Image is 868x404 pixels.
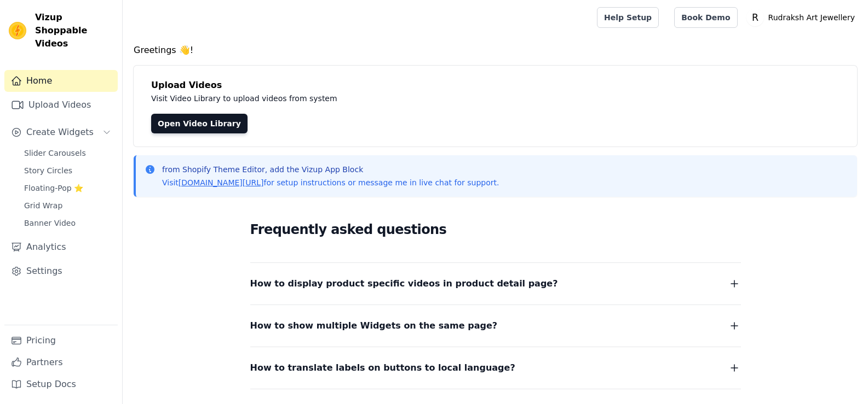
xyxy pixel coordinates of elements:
[250,360,741,376] button: How to translate labels on buttons to local language?
[18,163,118,178] a: Story Circles
[250,276,741,291] button: How to display product specific videos in product detail page?
[250,276,558,291] span: How to display product specific videos in product detail page?
[151,79,840,92] h4: Upload Videos
[674,7,737,28] a: Book Demo
[134,44,857,57] h4: Greetings 👋!
[9,22,26,39] img: Vizup
[24,200,62,211] span: Grid Wrap
[250,318,741,333] button: How to show multiple Widgets on the same page?
[151,92,642,105] p: Visit Video Library to upload videos from system
[4,330,118,352] a: Pricing
[24,218,76,229] span: Banner Video
[752,12,758,23] text: R
[162,177,499,188] p: Visit for setup instructions or message me in live chat for support.
[18,145,118,161] a: Slider Carousels
[162,164,499,175] p: from Shopify Theme Editor, add the Vizup App Block
[18,215,118,231] a: Banner Video
[4,70,118,92] a: Home
[4,373,118,395] a: Setup Docs
[764,8,859,27] p: Rudraksh Art Jewellery
[4,236,118,258] a: Analytics
[250,360,515,376] span: How to translate labels on buttons to local language?
[24,183,83,194] span: Floating-Pop ⭐
[4,260,118,282] a: Settings
[151,114,248,133] a: Open Video Library
[4,352,118,373] a: Partners
[250,318,498,333] span: How to show multiple Widgets on the same page?
[24,165,72,176] span: Story Circles
[250,219,741,241] h2: Frequently asked questions
[179,178,264,187] a: [DOMAIN_NAME][URL]
[4,121,118,143] button: Create Widgets
[597,7,659,28] a: Help Setup
[18,180,118,196] a: Floating-Pop ⭐
[35,11,113,50] span: Vizup Shoppable Videos
[4,94,118,116] a: Upload Videos
[26,126,94,139] span: Create Widgets
[24,148,86,159] span: Slider Carousels
[18,198,118,213] a: Grid Wrap
[746,8,859,27] button: R Rudraksh Art Jewellery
